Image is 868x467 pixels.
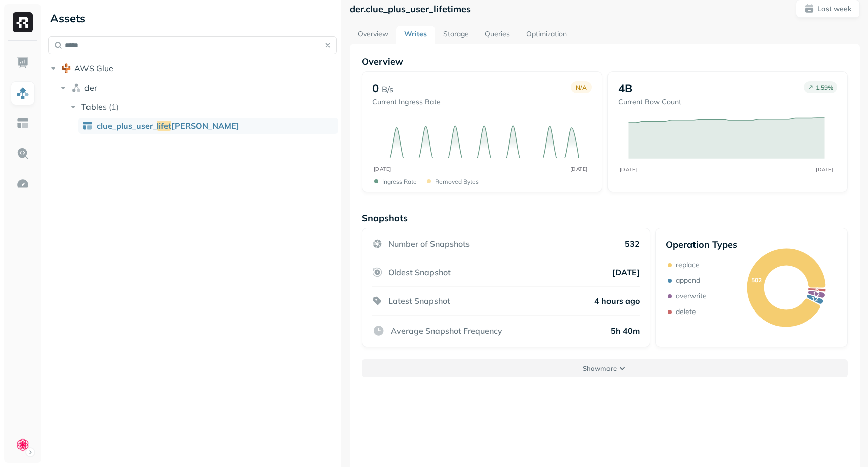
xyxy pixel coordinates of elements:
[583,364,617,373] p: Show more
[350,26,396,44] a: Overview
[16,117,29,130] img: Asset Explorer
[611,326,640,336] p: 5h 40m
[618,97,681,107] p: Current Row Count
[16,56,29,69] img: Dashboard
[58,80,337,96] button: der
[71,83,81,93] img: namespace
[82,121,93,131] img: table
[477,26,518,44] a: Queries
[382,178,417,185] p: Ingress Rate
[388,239,470,249] p: Number of Snapshots
[16,87,29,100] img: Assets
[435,178,479,185] p: Removed bytes
[594,296,640,306] p: 4 hours ago
[816,84,833,91] p: 1.59 %
[350,3,471,15] p: der.clue_plus_user_lifetimes
[16,177,29,190] img: Optimization
[676,276,700,285] p: append
[618,81,632,95] p: 4B
[171,121,239,131] span: [PERSON_NAME]
[676,291,707,301] p: overwrite
[16,147,29,160] img: Query Explorer
[676,307,696,317] p: delete
[751,276,762,284] text: 502
[372,97,441,107] p: Current Ingress Rate
[362,212,408,224] p: Snapshots
[362,56,848,67] p: Overview
[48,60,337,76] button: AWS Glue
[435,26,477,44] a: Storage
[388,267,451,277] p: Oldest Snapshot
[813,290,820,298] text: 12
[391,326,502,336] p: Average Snapshot Frequency
[81,102,107,112] span: Tables
[816,166,833,172] tspan: [DATE]
[84,83,97,93] span: der
[362,359,848,377] button: Showmore
[374,166,391,172] tspan: [DATE]
[48,10,337,26] div: Assets
[157,121,171,131] span: lifet
[518,26,575,44] a: Optimization
[61,63,71,73] img: root
[619,166,637,172] tspan: [DATE]
[78,118,338,134] a: clue_plus_user_lifet[PERSON_NAME]
[372,81,379,95] p: 0
[815,286,819,293] text: 6
[817,4,851,14] p: Last week
[576,84,587,91] p: N/A
[382,83,393,95] p: B/s
[13,12,33,32] img: Ryft
[68,99,338,115] button: Tables(1)
[625,239,640,249] p: 532
[97,121,157,131] span: clue_plus_user_
[74,63,113,73] span: AWS Glue
[16,438,30,452] img: Clue
[676,260,700,270] p: replace
[612,267,640,277] p: [DATE]
[109,102,119,112] p: ( 1 )
[811,295,818,303] text: 12
[388,296,450,306] p: Latest Snapshot
[570,166,588,172] tspan: [DATE]
[396,26,435,44] a: Writes
[666,239,737,250] p: Operation Types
